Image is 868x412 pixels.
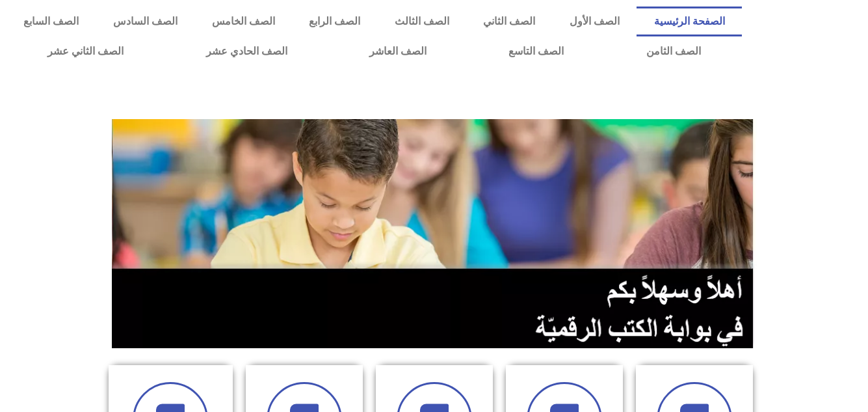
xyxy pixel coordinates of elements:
[605,36,741,66] a: الصف الثامن
[637,7,742,36] a: الصفحة الرئيسية
[553,7,637,36] a: الصف الأول
[164,36,328,66] a: الصف الحادي عشر
[377,7,466,36] a: الصف الثالث
[467,36,605,66] a: الصف التاسع
[194,7,292,36] a: الصف الخامس
[292,7,378,36] a: الصف الرابع
[7,7,96,36] a: الصف السابع
[7,36,164,66] a: الصف الثاني عشر
[328,36,467,66] a: الصف العاشر
[96,7,195,36] a: الصف السادس
[466,7,553,36] a: الصف الثاني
